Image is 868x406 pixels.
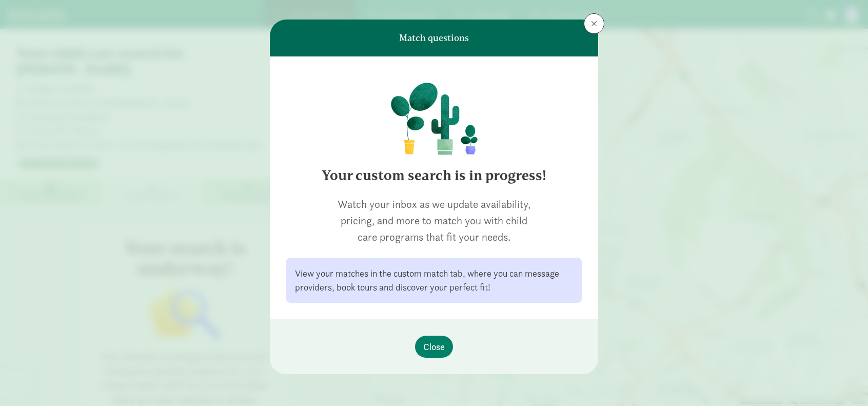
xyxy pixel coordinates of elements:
[330,196,537,245] p: Watch your inbox as we update availability, pricing, and more to match you with child care progra...
[295,266,573,294] div: View your matches in the custom match tab, where you can message providers, book tours and discov...
[415,336,453,358] button: Close
[286,167,582,184] h4: Your custom search is in progress!
[399,33,469,43] h6: Match questions
[423,340,445,354] span: Close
